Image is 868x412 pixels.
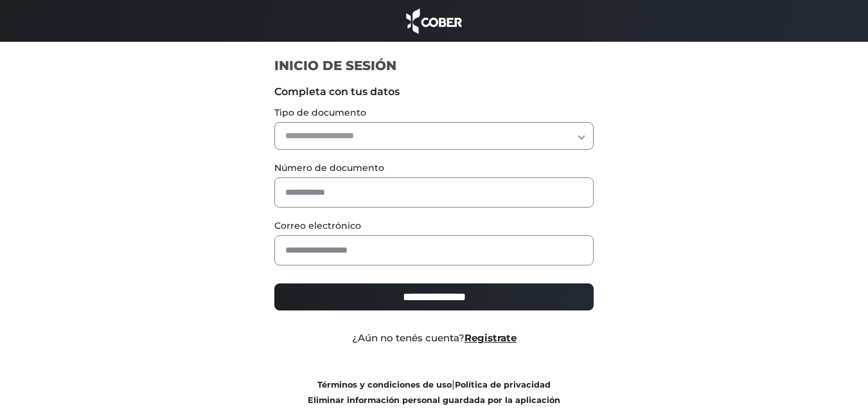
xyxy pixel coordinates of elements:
[308,395,560,405] a: Eliminar información personal guardada por la aplicación
[274,84,594,100] label: Completa con tus datos
[455,380,551,390] a: Política de privacidad
[274,219,594,233] label: Correo electrónico
[274,161,594,175] label: Número de documento
[265,377,603,408] div: |
[317,380,452,390] a: Términos y condiciones de uso
[465,332,517,344] a: Registrate
[274,106,594,120] label: Tipo de documento
[265,331,603,346] div: ¿Aún no tenés cuenta?
[274,57,594,74] h1: INICIO DE SESIÓN
[403,6,466,35] img: cober_marca.png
